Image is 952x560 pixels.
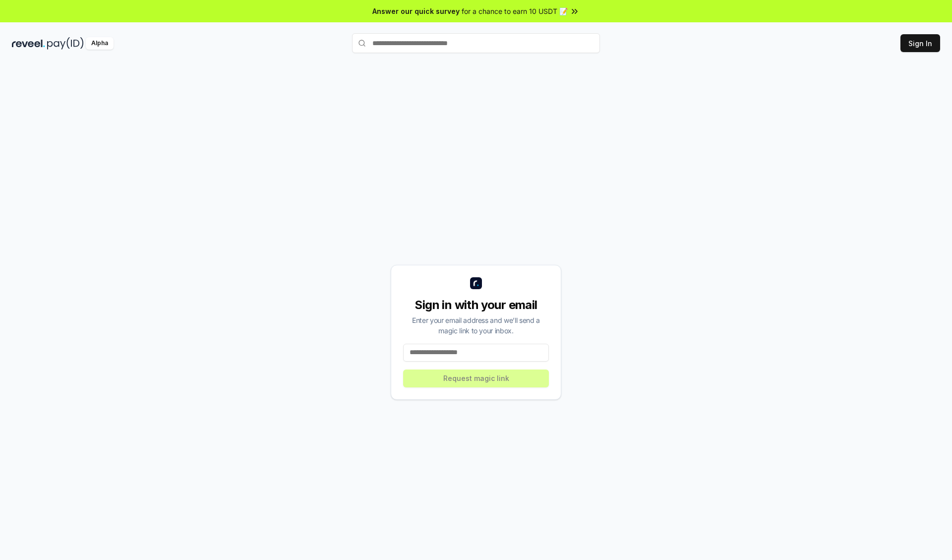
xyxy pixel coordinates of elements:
div: Sign in with your email [403,297,549,313]
button: Sign In [900,34,940,52]
img: reveel_dark [12,37,45,50]
img: logo_small [470,277,482,289]
span: for a chance to earn 10 USDT 📝 [462,6,568,16]
span: Answer our quick survey [372,6,460,16]
img: pay_id [47,37,84,50]
div: Enter your email address and we’ll send a magic link to your inbox. [403,315,549,336]
div: Alpha [86,37,114,50]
